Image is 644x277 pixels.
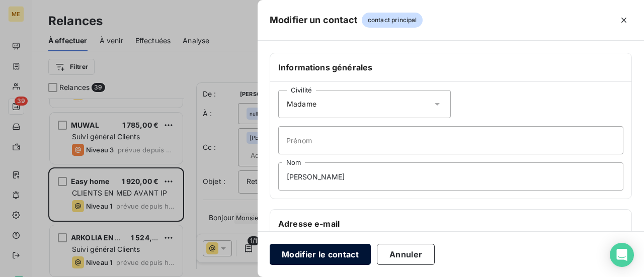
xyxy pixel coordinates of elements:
button: Annuler [377,244,435,265]
button: Modifier le contact [270,244,371,265]
span: Madame [287,99,316,109]
h5: Modifier un contact [270,13,358,27]
span: contact principal [362,13,423,28]
h6: Informations générales [278,61,623,73]
input: placeholder [278,162,623,191]
div: Open Intercom Messenger [610,243,634,267]
input: placeholder [278,126,623,154]
h6: Adresse e-mail [278,218,623,230]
